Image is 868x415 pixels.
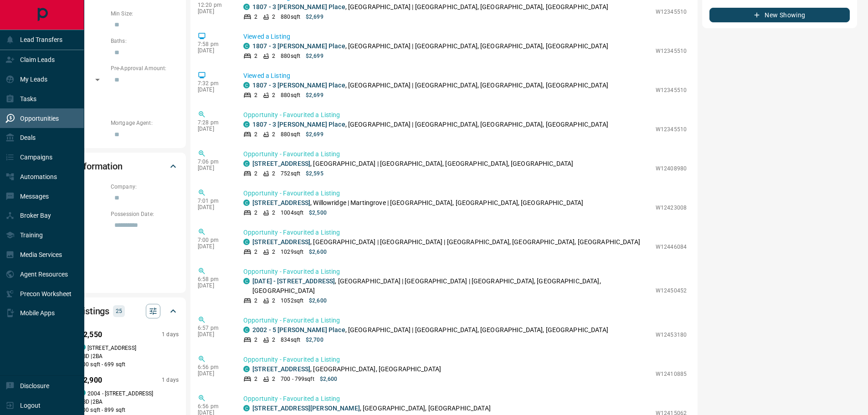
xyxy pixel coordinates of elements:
p: $2,699 [306,91,324,99]
p: 2 [254,169,257,178]
a: [STREET_ADDRESS] [252,199,310,206]
p: 2 [272,375,275,383]
p: $2,500 [309,209,327,217]
p: [DATE] [198,331,230,338]
p: 2 [272,169,275,178]
p: 1004 sqft [281,209,303,217]
p: Possession Date: [111,210,179,218]
p: [DATE] [198,8,230,15]
div: Personal Information [38,155,179,177]
div: condos.ca [243,327,250,333]
p: 2 [272,336,275,344]
p: 752 sqft [281,169,300,178]
p: 2 [254,209,257,217]
p: $2,700 [306,336,324,344]
div: condos.ca [243,160,250,167]
a: 1807 - 3 [PERSON_NAME] Place [252,42,345,50]
div: condos.ca [243,200,250,206]
p: [DATE] [198,370,230,377]
p: [STREET_ADDRESS] [87,344,136,352]
p: [DATE] [198,47,230,54]
p: 2 [254,91,257,99]
p: W12450452 [656,287,687,295]
a: Favourited listing$2,5501 dayscondos.ca[STREET_ADDRESS]2BD |2BA600 sqft - 699 sqft [38,328,179,369]
p: 6:56 pm [198,364,230,370]
p: 7:58 pm [198,41,230,47]
p: , [GEOGRAPHIC_DATA] | [GEOGRAPHIC_DATA] | [GEOGRAPHIC_DATA], [GEOGRAPHIC_DATA], [GEOGRAPHIC_DATA] [252,237,640,247]
p: , [GEOGRAPHIC_DATA] | [GEOGRAPHIC_DATA], [GEOGRAPHIC_DATA], [GEOGRAPHIC_DATA] [252,120,608,129]
a: [STREET_ADDRESS][PERSON_NAME] [252,405,360,412]
p: Viewed a Listing [243,71,687,81]
button: New Showing [709,8,850,22]
p: 834 sqft [281,336,300,344]
p: Address: [38,264,179,272]
p: 7:32 pm [198,80,230,87]
p: , Willowridge | Martingrove | [GEOGRAPHIC_DATA], [GEOGRAPHIC_DATA], [GEOGRAPHIC_DATA] [252,198,583,208]
p: W12453180 [656,331,687,339]
a: 1807 - 3 [PERSON_NAME] Place [252,3,345,10]
p: Min Size: [111,10,179,18]
p: W12345510 [656,86,687,94]
p: 2 [254,336,257,344]
p: W12446084 [656,243,687,251]
p: 2 [254,248,257,256]
p: Company: [111,183,179,191]
p: Opportunity - Favourited a Listing [243,394,687,404]
p: 2 [272,297,275,305]
p: Opportunity - Favourited a Listing [243,316,687,325]
p: , [GEOGRAPHIC_DATA], [GEOGRAPHIC_DATA] [252,404,491,413]
p: $2,699 [306,13,324,21]
p: 2 [254,297,257,305]
a: [DATE] - [STREET_ADDRESS] [252,277,335,285]
p: Opportunity - Favourited a Listing [243,110,687,120]
p: Credit Score: [38,92,179,100]
p: W12423008 [656,204,687,212]
a: 2002 - 5 [PERSON_NAME] Place [252,326,345,333]
p: 25 [116,306,122,316]
div: condos.ca [243,278,250,284]
p: W12345510 [656,125,687,133]
p: 1029 sqft [281,248,303,256]
p: 2 BD | 2 BA [79,398,179,406]
p: 880 sqft [281,52,300,60]
p: 800 sqft - 899 sqft [79,406,179,414]
p: $2,600 [309,248,327,256]
p: Opportunity - Favourited a Listing [243,267,687,277]
p: 880 sqft [281,13,300,21]
p: , [GEOGRAPHIC_DATA] | [GEOGRAPHIC_DATA], [GEOGRAPHIC_DATA], [GEOGRAPHIC_DATA] [252,2,608,12]
p: 2 [272,248,275,256]
p: [DATE] [198,243,230,250]
p: 12:20 pm [198,2,230,8]
p: , [GEOGRAPHIC_DATA] | [GEOGRAPHIC_DATA], [GEOGRAPHIC_DATA], [GEOGRAPHIC_DATA] [252,41,608,51]
div: condos.ca [243,43,250,49]
p: 1 days [162,331,179,338]
p: $2,699 [306,52,324,60]
p: 2004 - [STREET_ADDRESS] [87,389,154,398]
p: 2 [254,375,257,383]
p: Viewed a Listing [243,32,687,41]
p: [DATE] [198,165,230,171]
p: Opportunity - Favourited a Listing [243,228,687,237]
p: 2 [272,91,275,99]
a: [STREET_ADDRESS] [252,160,310,167]
p: , [GEOGRAPHIC_DATA] | [GEOGRAPHIC_DATA], [GEOGRAPHIC_DATA], [GEOGRAPHIC_DATA] [252,325,608,335]
p: 7:01 pm [198,198,230,204]
p: , [GEOGRAPHIC_DATA], [GEOGRAPHIC_DATA] [252,364,441,374]
p: 2 [272,209,275,217]
div: Favourite Listings25 [38,300,179,322]
p: 6:57 pm [198,325,230,331]
p: 1052 sqft [281,297,303,305]
p: 7:06 pm [198,159,230,165]
p: 1 days [162,376,179,384]
p: 600 sqft - 699 sqft [79,360,179,369]
p: $2,900 [79,375,102,386]
p: , [GEOGRAPHIC_DATA] | [GEOGRAPHIC_DATA] | [GEOGRAPHIC_DATA], [GEOGRAPHIC_DATA], [GEOGRAPHIC_DATA] [252,277,651,296]
p: 2 BD | 2 BA [79,352,179,360]
p: [DATE] [198,204,230,210]
div: condos.ca [243,366,250,372]
p: 700 - 799 sqft [281,375,314,383]
p: 880 sqft [281,91,300,99]
div: condos.ca [243,4,250,10]
p: Baths: [111,37,179,45]
p: $2,600 [309,297,327,305]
